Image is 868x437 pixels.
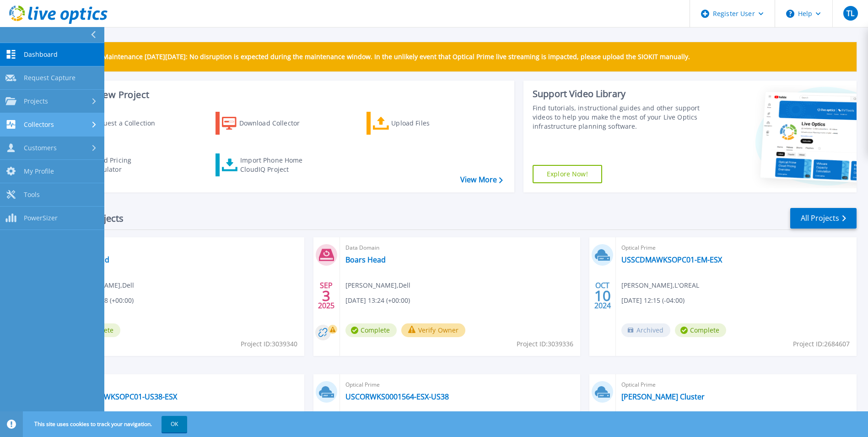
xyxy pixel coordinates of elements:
div: Request a Collection [91,114,164,132]
div: Import Phone Home CloudIQ Project [240,156,312,174]
a: Boars Head [345,255,386,264]
a: Request a Collection [65,112,167,135]
span: Collectors [24,120,54,129]
span: Project ID: 2684607 [793,339,850,349]
span: Optical Prime [621,380,851,390]
div: Support Video Library [533,88,702,100]
span: Data Domain [69,243,299,253]
span: Request Capture [24,74,75,82]
span: [PERSON_NAME] , Dell [345,280,410,290]
span: Complete [345,323,397,337]
span: Projects [24,97,48,105]
span: Project ID: 3039336 [517,339,573,349]
div: Upload Files [391,114,464,132]
span: This site uses cookies to track your navigation. [25,416,187,432]
span: Dashboard [24,50,58,59]
span: Data Domain [345,243,575,253]
h3: Start a New Project [65,90,502,100]
div: Find tutorials, instructional guides and other support videos to help you make the most of your L... [533,104,702,131]
div: Cloud Pricing Calculator [90,156,163,174]
p: Scheduled Maintenance [DATE][DATE]: No disruption is expected during the maintenance window. In t... [68,53,690,60]
span: Optical Prime [69,380,299,390]
a: Upload Files [367,112,469,135]
span: TL [846,10,854,17]
span: Optical Prime [621,243,851,253]
a: Download Collector [216,112,318,135]
span: 10 [594,292,611,300]
a: Explore Now! [533,165,602,183]
div: OCT 2024 [594,279,611,312]
span: PowerSizer [24,214,58,222]
span: Tools [24,191,40,199]
a: All Projects [790,208,857,229]
span: My Profile [24,167,54,175]
span: [PERSON_NAME] , L'OREAL [621,280,699,290]
span: Project ID: 3039340 [241,339,297,349]
span: [DATE] 13:24 (+00:00) [345,295,410,306]
div: Download Collector [239,114,313,132]
button: Verify Owner [401,323,466,337]
span: [DATE] 12:15 (-04:00) [621,295,685,306]
a: USCORWKS0001564-ESX-US38 [345,392,449,401]
a: USSCDMAWKSOPC01-US38-ESX [69,392,177,401]
button: OK [162,416,187,432]
span: Complete [675,323,726,337]
span: Customers [24,144,57,152]
a: USSCDMAWKSOPC01-EM-ESX [621,255,722,264]
div: SEP 2025 [318,279,335,312]
span: Archived [621,323,670,337]
a: Cloud Pricing Calculator [65,153,167,176]
span: Optical Prime [345,380,575,390]
a: [PERSON_NAME] Cluster [621,392,705,401]
a: View More [460,175,503,184]
span: 3 [322,292,330,300]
